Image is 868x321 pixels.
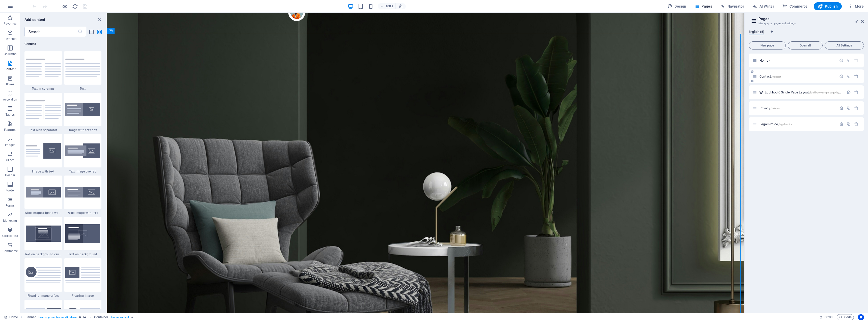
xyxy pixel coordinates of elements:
[79,316,81,318] i: This element is a customizable preset
[837,314,854,320] button: Code
[759,122,792,126] span: Click to open page
[24,258,62,298] div: Floating Image offset
[771,107,780,110] span: /privacy
[64,51,102,91] div: Text
[6,158,14,162] p: Slider
[4,52,16,56] p: Columns
[667,4,686,9] span: Design
[765,90,843,94] span: Lookbook: Single Page Layout
[24,211,62,215] span: Wide image aligned with text
[827,44,862,47] span: All Settings
[771,75,781,78] span: /contact
[110,314,129,320] span: . banner-content
[5,143,15,147] p: Images
[38,314,77,320] span: . banner .preset-banner-v3-hdecor
[752,4,774,9] span: AI Writer
[6,204,15,208] p: Forms
[749,29,764,36] span: English (5)
[854,58,858,63] div: The startpage cannot be deleted
[758,17,864,21] h2: Pages
[385,3,393,9] h6: 100%
[64,176,102,215] div: Wide image with text
[4,314,18,320] a: Click to cancel selection. Double-click to open Pages
[6,113,15,117] p: Tables
[718,2,746,10] button: Navigator
[828,315,829,319] span: :
[26,187,61,197] img: wide-image-with-text-aligned.svg
[847,122,851,126] div: Duplicate
[848,4,864,9] span: More
[782,4,808,9] span: Commerce
[749,30,864,39] div: Language Tabs
[96,29,102,35] button: grid-view
[758,122,837,126] div: Legal Notice/legal-notice
[759,59,770,62] span: Home
[65,143,100,158] img: text-image-overlap.svg
[24,51,62,91] div: Text in columns
[378,3,396,9] button: 100%
[665,2,688,10] button: Design
[759,75,781,78] span: Contact
[6,188,15,192] p: Footer
[839,314,852,320] span: Code
[65,224,100,243] img: text-on-bacground.svg
[758,59,837,62] div: Home/
[398,4,403,9] i: On resize automatically adjust zoom level to fit chosen device.
[65,59,100,77] img: text.svg
[62,3,68,9] button: Click here to leave preview mode and continue editing
[24,93,62,132] div: Text with separator
[809,91,843,94] span: /lookbook-single-page-layout
[694,4,712,9] span: Pages
[24,17,45,23] h6: Add content
[26,267,61,284] img: floating-image-offset.svg
[846,2,866,10] button: More
[720,4,744,9] span: Navigator
[839,106,844,110] div: Settings
[25,314,36,320] span: Click to select. Double-click to edit
[65,103,100,116] img: image-with-text-box.svg
[854,90,858,94] div: Remove
[72,3,78,9] button: reload
[64,294,102,298] span: Floating Image
[814,2,842,10] button: Publish
[64,93,102,132] div: Image with text box
[64,87,102,91] span: Text
[4,37,17,41] p: Elements
[847,58,851,63] div: Duplicate
[2,234,18,238] p: Collections
[94,314,108,320] span: Click to select. Double-click to edit
[64,252,102,256] span: Text on background
[96,17,102,23] button: close panel
[64,258,102,298] div: Floating Image
[759,90,763,94] div: This layout is used as a template for all items (e.g. a blog post) of this collection. The conten...
[26,143,61,159] img: text-with-image-v4.svg
[769,59,770,62] span: /
[825,314,832,320] span: 00 00
[847,106,851,110] div: Duplicate
[24,27,78,37] input: Search
[64,211,102,215] span: Wide image with text
[64,169,102,174] span: Text image overlap
[24,252,62,256] span: Text on background centered
[26,100,61,119] img: text-with-separator.svg
[131,316,133,318] i: Element contains an animation
[758,75,837,78] div: Contact/contact
[759,106,780,110] span: Click to open page
[83,316,86,318] i: This element contains a background
[818,4,838,9] span: Publish
[825,41,864,50] button: All Settings
[750,2,776,10] button: AI Writer
[751,44,783,47] span: New page
[3,219,17,223] p: Marketing
[65,267,100,283] img: floating-image.svg
[26,59,61,77] img: text-in-columns.svg
[24,176,62,215] div: Wide image aligned with text
[26,226,61,241] img: text-on-background-centered.svg
[854,122,858,126] div: Remove
[24,169,62,174] span: Image with text
[790,44,820,47] span: Open all
[4,128,16,132] p: Features
[692,2,714,10] button: Pages
[854,106,858,110] div: Remove
[780,2,810,10] button: Commerce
